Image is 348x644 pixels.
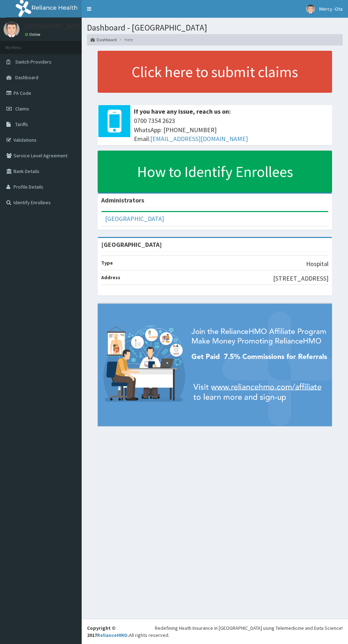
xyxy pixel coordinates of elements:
[306,5,315,13] img: User Image
[118,37,133,43] li: Here
[306,259,328,269] p: Hospital
[101,240,162,249] strong: [GEOGRAPHIC_DATA]
[98,151,332,193] a: How to Identify Enrollees
[15,74,38,81] span: Dashboard
[4,21,20,37] img: User Image
[15,121,28,128] span: Tariffs
[91,37,117,43] a: Dashboard
[87,23,343,32] h1: Dashboard - [GEOGRAPHIC_DATA]
[25,23,83,29] p: [GEOGRAPHIC_DATA]
[105,215,164,223] a: [GEOGRAPHIC_DATA]
[101,196,144,204] b: Administrators
[150,135,248,143] a: [EMAIL_ADDRESS][DOMAIN_NAME]
[98,51,332,93] a: Click here to submit claims
[15,59,51,65] span: Switch Providers
[155,624,343,632] div: Redefining Heath Insurance in [GEOGRAPHIC_DATA] using Telemedicine and Data Science!
[97,632,127,638] a: RelianceHMO
[134,116,328,144] span: 0700 7354 2623 WhatsApp: [PHONE_NUMBER] Email:
[98,304,332,426] img: provider-team-banner.png
[101,260,113,266] b: Type
[101,274,120,281] b: Address
[87,625,129,638] strong: Copyright © 2017 .
[134,107,231,115] b: If you have any issue, reach us on:
[319,6,343,12] span: Mercy -Ota
[273,274,328,283] p: [STREET_ADDRESS]
[25,32,42,37] a: Online
[82,619,348,644] footer: All rights reserved.
[15,105,29,112] span: Claims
